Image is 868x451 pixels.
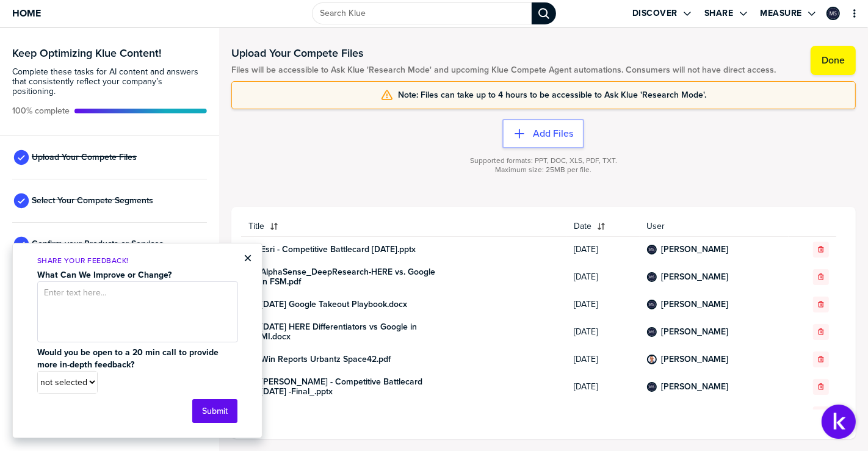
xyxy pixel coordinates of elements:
label: Discover [632,8,678,19]
a: [PERSON_NAME] - Competitive Battlecard [DATE] -Final_.pptx [261,377,444,397]
span: Maximum size: 25MB per file. [495,165,591,175]
button: Open Support Center [822,405,856,439]
div: Marta Sobieraj [647,300,657,309]
span: Select Your Compete Segments [32,196,153,206]
span: Complete these tasks for AI content and answers that consistently reflect your company’s position... [12,67,207,96]
a: Win Reports Urbantz Space42.pdf [261,355,391,364]
button: Submit [192,399,237,423]
span: [DATE] [574,410,632,419]
a: Edit Profile [825,5,841,21]
span: Home [12,8,41,18]
span: Active [12,106,70,116]
a: Google Content Benchmarking [DATE].pptx [261,410,425,419]
span: [DATE] [574,245,632,254]
img: 5d4db0085ffa0daa00f06a3fc5abb92c-sml.png [648,301,656,308]
div: Search Klue [532,2,556,24]
a: [PERSON_NAME] [662,327,729,337]
img: 5d4db0085ffa0daa00f06a3fc5abb92c-sml.png [648,328,656,336]
p: Share Your Feedback! [37,256,237,266]
span: Files will be accessible to Ask Klue 'Research Mode' and upcoming Klue Compete Agent automations.... [231,65,776,75]
input: Search Klue [312,2,532,24]
span: Upload Your Compete Files [32,153,137,162]
a: [PERSON_NAME] [662,410,729,419]
span: [DATE] [574,272,632,282]
span: User [647,222,782,231]
strong: Would you be open to a 20 min call to provide more in-depth feedback? [37,346,221,371]
div: Marta Sobieraj [647,410,657,419]
h3: Keep Optimizing Klue Content! [12,48,207,59]
span: [DATE] [574,327,632,337]
a: Esri - Competitive Battlecard [DATE].pptx [261,245,416,254]
div: Marta Sobieraj [647,245,657,254]
strong: What Can We Improve or Change? [37,269,172,281]
a: AlphaSense_DeepResearch-HERE vs. Google in FSM.pdf [261,267,444,287]
label: Add Files [533,128,573,140]
div: Marta Sobieraj [647,327,657,337]
div: Marta Sobieraj [826,7,840,20]
a: [PERSON_NAME] [662,355,729,364]
div: Marta Sobieraj [647,272,657,282]
span: [DATE] [574,355,632,364]
span: [DATE] [574,382,632,392]
span: Supported formats: PPT, DOC, XLS, PDF, TXT. [470,156,617,165]
label: Share [704,8,734,19]
img: 5d4db0085ffa0daa00f06a3fc5abb92c-sml.png [648,273,656,281]
span: Date [574,222,591,231]
button: Close [244,251,252,265]
a: [DATE] HERE Differentiators vs Google in MI.docx [261,322,444,342]
a: [PERSON_NAME] [662,300,729,309]
span: Note: Files can take up to 4 hours to be accessible to Ask Klue 'Research Mode'. [398,90,706,100]
a: [PERSON_NAME] [662,245,729,254]
img: 5d4db0085ffa0daa00f06a3fc5abb92c-sml.png [828,8,839,19]
a: [DATE] Google Takeout Playbook.docx [261,300,407,309]
span: Title [248,222,264,231]
a: [PERSON_NAME] [662,382,729,392]
img: 5d4db0085ffa0daa00f06a3fc5abb92c-sml.png [648,383,656,391]
h1: Upload Your Compete Files [231,46,776,60]
div: Shad Stalians [647,355,657,364]
span: [DATE] [574,300,632,309]
div: Marta Sobieraj [647,382,657,392]
label: Measure [761,8,803,19]
img: 0c93e418d5a9281a5e11b0f96c2129aa-sml.png [648,356,656,363]
a: [PERSON_NAME] [662,272,729,282]
label: Done [822,54,845,67]
img: 5d4db0085ffa0daa00f06a3fc5abb92c-sml.png [648,246,656,253]
span: Confirm your Products or Services [32,239,164,249]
